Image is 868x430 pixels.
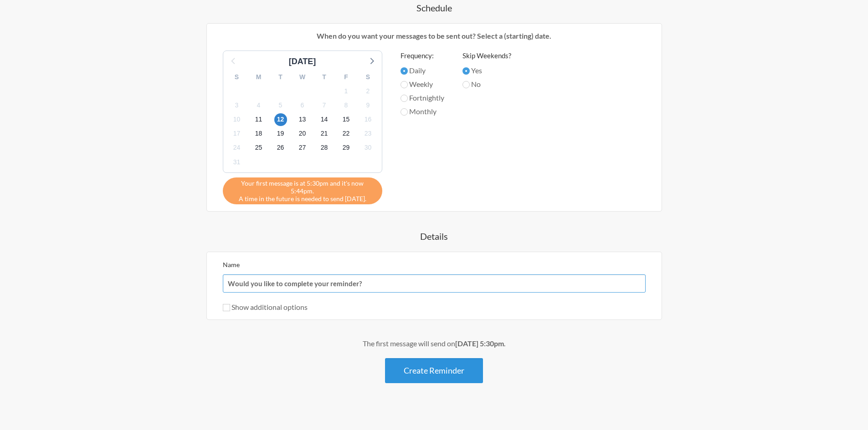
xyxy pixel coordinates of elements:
h4: Schedule [170,1,699,14]
span: Monday, September 15, 2025 [340,113,353,126]
span: Your first message is at 5:30pm and it's now 5:44pm. [230,179,375,195]
span: Tuesday, September 23, 2025 [362,127,375,140]
span: Saturday, September 6, 2025 [296,99,309,111]
label: Show additional options [223,303,308,311]
span: Sunday, September 14, 2025 [318,113,331,126]
input: Monthly [401,108,408,116]
span: Sunday, September 21, 2025 [318,127,331,140]
span: Wednesday, September 3, 2025 [231,99,243,111]
strong: [DATE] 5:30pm [455,339,504,348]
span: Saturday, September 13, 2025 [296,113,309,126]
div: A time in the future is needed to send [DATE]. [223,177,382,204]
span: Wednesday, September 17, 2025 [231,127,243,140]
span: Monday, September 29, 2025 [340,142,353,154]
button: Create Reminder [385,358,483,383]
div: W [292,70,313,84]
span: Tuesday, September 2, 2025 [362,85,375,97]
span: Saturday, September 27, 2025 [296,142,309,154]
input: No [462,81,470,88]
div: F [335,70,357,84]
p: When do you want your messages to be sent out? Select a (starting) date. [214,30,655,41]
span: Thursday, September 4, 2025 [252,99,265,111]
label: Daily [401,65,444,76]
div: S [357,70,379,84]
h4: Details [170,230,699,243]
span: Sunday, September 28, 2025 [318,142,331,154]
span: Monday, September 1, 2025 [340,85,353,97]
span: Monday, September 22, 2025 [340,127,353,140]
span: Thursday, September 11, 2025 [252,113,265,126]
label: Yes [462,65,511,76]
input: We suggest a 2 to 4 word name [223,274,646,293]
span: Friday, September 19, 2025 [274,127,287,140]
label: Name [223,261,240,268]
span: Thursday, September 18, 2025 [252,127,265,140]
input: Yes [462,67,470,75]
div: T [313,70,335,84]
input: Daily [401,67,408,75]
div: The first message will send on . [170,338,699,349]
span: Tuesday, September 16, 2025 [362,113,375,126]
span: Tuesday, September 30, 2025 [362,142,375,154]
div: [DATE] [285,56,320,68]
input: Weekly [401,81,408,88]
label: Fortnightly [401,92,444,103]
span: Tuesday, September 9, 2025 [362,99,375,111]
label: Monthly [401,106,444,117]
label: Frequency: [401,51,444,61]
label: No [462,79,511,90]
input: Fortnightly [401,95,408,102]
span: Sunday, September 7, 2025 [318,99,331,111]
div: T [270,70,292,84]
span: Friday, September 5, 2025 [274,99,287,111]
label: Skip Weekends? [462,51,511,61]
div: S [226,70,248,84]
div: M [248,70,270,84]
span: Saturday, September 20, 2025 [296,127,309,140]
span: Monday, September 8, 2025 [340,99,353,111]
input: Show additional options [223,304,230,311]
span: Wednesday, September 10, 2025 [231,113,243,126]
span: Friday, September 12, 2025 [274,113,287,126]
span: Wednesday, October 1, 2025 [231,156,243,168]
span: Friday, September 26, 2025 [274,142,287,154]
span: Thursday, September 25, 2025 [252,142,265,154]
label: Weekly [401,79,444,90]
span: Wednesday, September 24, 2025 [231,142,243,154]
